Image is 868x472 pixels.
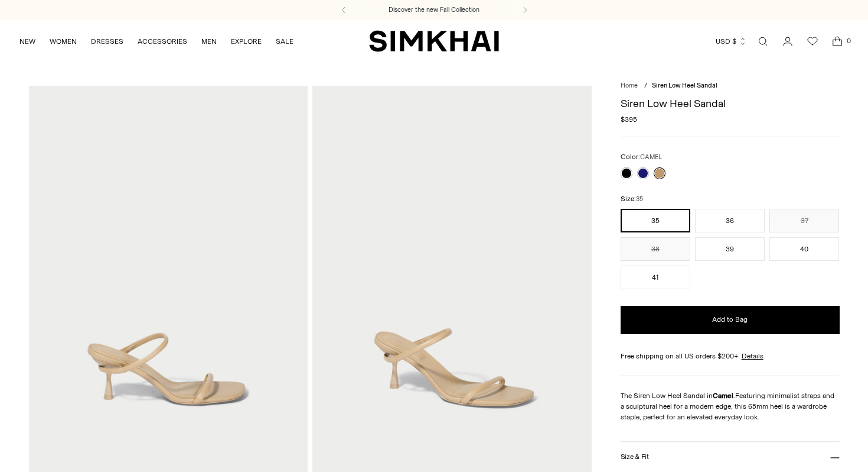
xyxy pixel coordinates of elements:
[640,153,662,161] span: CAMEL
[712,315,748,325] span: Add to Bag
[716,28,747,54] button: USD $
[201,28,217,54] a: MEN
[621,351,840,361] div: Free shipping on all US orders $200+
[231,28,262,54] a: EXPLORE
[769,237,839,261] button: 40
[742,351,763,361] a: Details
[695,209,765,232] button: 36
[843,35,854,46] span: 0
[776,30,800,53] a: Go to the account page
[695,237,765,261] button: 39
[621,81,840,91] nav: breadcrumbs
[369,30,499,53] a: SIMKHAI
[621,266,690,289] button: 41
[652,82,717,89] span: Siren Low Heel Sandal
[389,5,479,15] a: Discover the new Fall Collection
[621,114,637,125] span: $395
[621,306,840,334] button: Add to Bag
[713,392,733,400] strong: Camel
[769,209,839,232] button: 37
[636,195,643,203] span: 35
[621,209,690,232] button: 35
[19,28,35,54] a: NEW
[621,98,840,109] h1: Siren Low Heel Sandal
[621,193,643,205] label: Size:
[621,82,638,89] a: Home
[138,28,187,54] a: ACCESSORIES
[621,237,690,261] button: 38
[621,151,662,163] label: Color:
[621,442,840,472] button: Size & Fit
[91,28,123,54] a: DRESSES
[825,30,849,53] a: Open cart modal
[276,28,293,54] a: SALE
[751,30,775,53] a: Open search modal
[801,30,824,53] a: Wishlist
[644,81,647,91] div: /
[621,390,840,422] p: The Siren Low Heel Sandal in . Featuring minimalist straps and a sculptural heel for a modern edg...
[50,28,77,54] a: WOMEN
[621,453,649,461] h3: Size & Fit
